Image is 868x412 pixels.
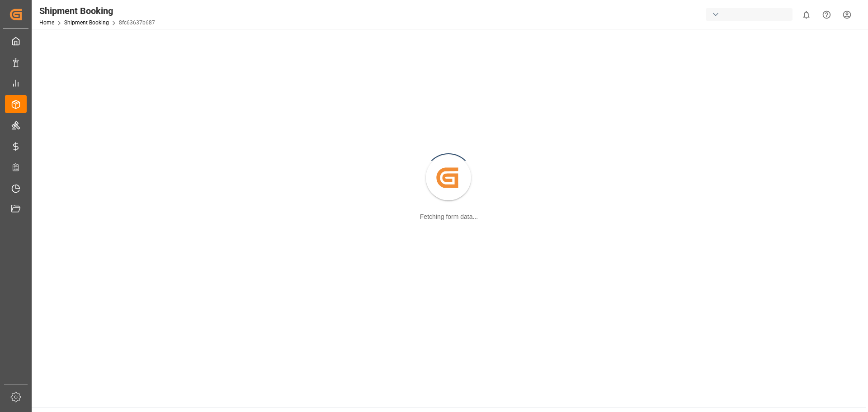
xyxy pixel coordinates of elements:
[796,5,816,25] button: show 0 new notifications
[816,5,837,25] button: Help Center
[420,212,478,222] div: Fetching form data...
[39,19,54,26] a: Home
[39,4,155,18] div: Shipment Booking
[64,19,109,26] a: Shipment Booking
